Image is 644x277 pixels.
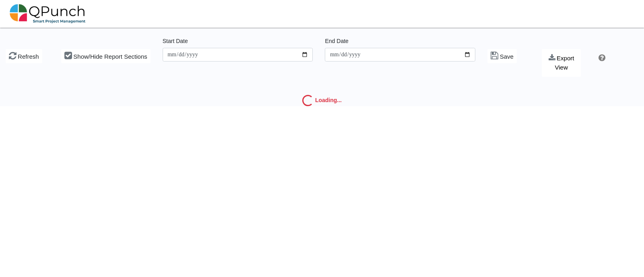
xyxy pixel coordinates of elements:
[73,53,147,60] span: Show/Hide Report Sections
[315,97,342,103] strong: Loading...
[542,49,581,77] button: Export View
[18,53,39,60] span: Refresh
[487,49,517,63] button: Save
[555,55,574,71] span: Export View
[500,53,514,60] span: Save
[163,37,313,48] legend: Start Date
[596,55,605,62] a: Help
[10,2,86,26] img: qpunch-sp.fa6292f.png
[325,37,475,48] legend: End Date
[61,49,151,63] button: Show/Hide Report Sections
[6,49,42,63] button: Refresh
